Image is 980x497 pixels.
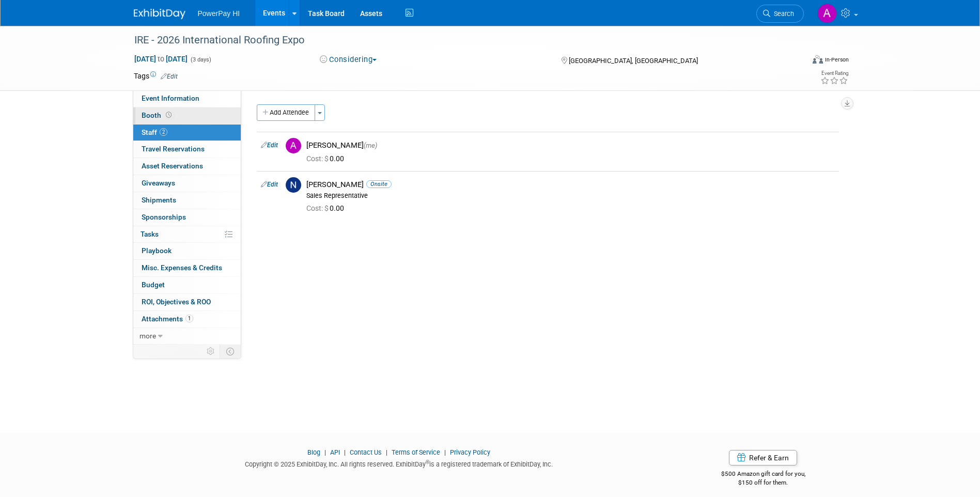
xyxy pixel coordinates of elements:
span: 2 [160,128,167,136]
span: Cost: $ [306,204,330,212]
img: Anthony Simon [817,4,837,23]
span: Misc. Expenses & Credits [142,263,222,272]
a: more [133,328,241,345]
a: Playbook [133,243,241,259]
button: Add Attendee [257,104,315,121]
a: Giveaways [133,175,241,192]
div: Sales Representative [306,192,835,200]
a: Asset Reservations [133,158,241,175]
span: 0.00 [306,204,348,212]
a: Tasks [133,226,241,243]
a: Booth [133,107,241,124]
div: $500 Amazon gift card for you, [680,463,847,487]
span: Sponsorships [142,213,186,221]
span: Booth not reserved yet [164,111,174,119]
span: Travel Reservations [142,145,205,153]
a: Edit [161,73,178,80]
td: Personalize Event Tab Strip [202,345,220,358]
span: Tasks [141,230,159,238]
span: Shipments [142,196,176,204]
sup: ® [426,459,429,465]
img: Format-Inperson.png [813,55,823,64]
span: [DATE] [DATE] [134,54,188,64]
span: | [442,448,448,456]
span: (3 days) [190,56,211,63]
a: Terms of Service [392,448,440,456]
a: Attachments1 [133,311,241,328]
div: [PERSON_NAME] [306,180,835,190]
span: | [322,448,329,456]
span: to [156,55,166,63]
span: ROI, Objectives & ROO [142,298,211,306]
span: Onsite [366,180,392,188]
a: Shipments [133,192,241,209]
a: Contact Us [350,448,382,456]
span: Attachments [142,315,193,323]
button: Considering [316,54,381,65]
a: Budget [133,277,241,293]
a: Travel Reservations [133,141,241,158]
img: ExhibitDay [134,9,185,19]
span: 1 [185,315,193,322]
span: Giveaways [142,179,175,187]
span: Staff [142,128,167,136]
img: A.jpg [286,138,301,153]
div: In-Person [825,56,849,64]
span: Event Information [142,94,199,102]
div: Event Rating [820,71,848,76]
a: Edit [261,142,278,149]
span: [GEOGRAPHIC_DATA], [GEOGRAPHIC_DATA] [569,57,698,65]
a: Event Information [133,90,241,107]
span: 0.00 [306,154,348,163]
div: $150 off for them. [680,478,847,487]
div: IRE - 2026 International Roofing Expo [131,31,788,50]
a: Search [756,5,804,23]
span: Booth [142,111,174,119]
span: Cost: $ [306,154,330,163]
a: Refer & Earn [729,450,797,465]
a: Misc. Expenses & Credits [133,260,241,276]
td: Toggle Event Tabs [220,345,241,358]
div: [PERSON_NAME] [306,141,835,150]
span: (me) [364,142,377,149]
span: Asset Reservations [142,162,203,170]
a: Staff2 [133,125,241,141]
div: Event Format [743,54,849,69]
a: Sponsorships [133,209,241,226]
a: API [330,448,340,456]
img: N.jpg [286,177,301,193]
td: Tags [134,71,178,81]
a: Blog [307,448,320,456]
div: Copyright © 2025 ExhibitDay, Inc. All rights reserved. ExhibitDay is a registered trademark of Ex... [134,457,665,469]
span: | [383,448,390,456]
span: | [341,448,348,456]
span: Playbook [142,246,172,255]
span: Search [770,10,794,18]
span: PowerPay HI [198,9,240,18]
a: ROI, Objectives & ROO [133,294,241,310]
a: Edit [261,181,278,188]
span: Budget [142,281,165,289]
a: Privacy Policy [450,448,490,456]
span: more [139,332,156,340]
